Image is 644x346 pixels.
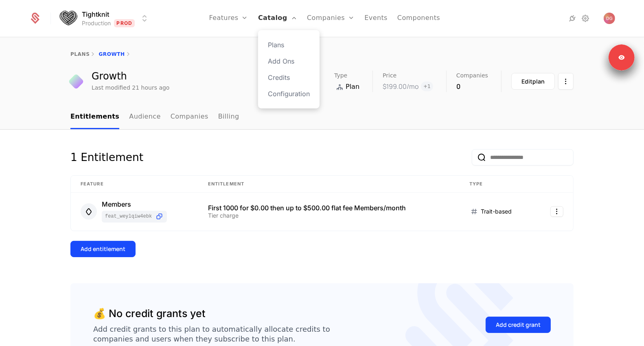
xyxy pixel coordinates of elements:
span: Tightknit [82,9,109,19]
th: Type [460,176,534,193]
a: Configuration [268,89,310,99]
div: First 1000 for $0.00 then up to $500.00 flat fee Members/month [208,205,450,211]
span: Price [383,73,396,78]
button: Add entitlement [70,241,136,257]
nav: Main [70,105,574,129]
span: Companies [456,73,488,78]
div: Production [82,19,111,27]
div: Tier charge [208,213,450,218]
a: Billing [218,105,239,129]
div: 1 Entitlement [70,149,143,165]
span: Prod [114,19,135,27]
img: Danny Gomes [604,13,615,24]
a: Entitlements [70,105,119,129]
div: 0 [456,82,488,91]
ul: Choose Sub Page [70,105,239,129]
a: Plans [268,40,310,50]
button: Editplan [511,73,555,90]
span: Trait-based [481,207,512,216]
div: Add entitlement [81,245,125,253]
button: Select action [558,73,574,90]
span: Type [334,73,347,78]
a: plans [70,51,90,57]
div: $199.00 /mo [383,82,418,91]
span: feat_WeyLQiw4ebk [105,213,152,220]
th: Feature [71,176,198,193]
button: Add credit grant [486,317,551,333]
a: Add Ons [268,56,310,66]
div: Members [102,201,167,207]
div: Add credit grant [496,321,541,329]
a: Settings [581,13,591,23]
div: Last modified 21 hours ago [92,84,169,92]
img: Tightknit [58,9,78,29]
button: Open user button [604,13,615,24]
a: Integrations [568,13,578,23]
span: + 1 [421,82,433,91]
a: Audience [129,105,161,129]
a: Companies [171,105,208,129]
div: Add credit grants to this plan to automatically allocate credits to companies and users when they... [93,324,330,344]
div: 💰 No credit grants yet [93,306,206,322]
span: Plan [346,82,359,92]
div: Edit plan [521,77,545,86]
button: Select action [550,206,563,217]
th: Entitlement [198,176,460,193]
div: Growth [92,71,169,81]
a: Credits [268,73,310,82]
button: Select environment [61,9,149,27]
